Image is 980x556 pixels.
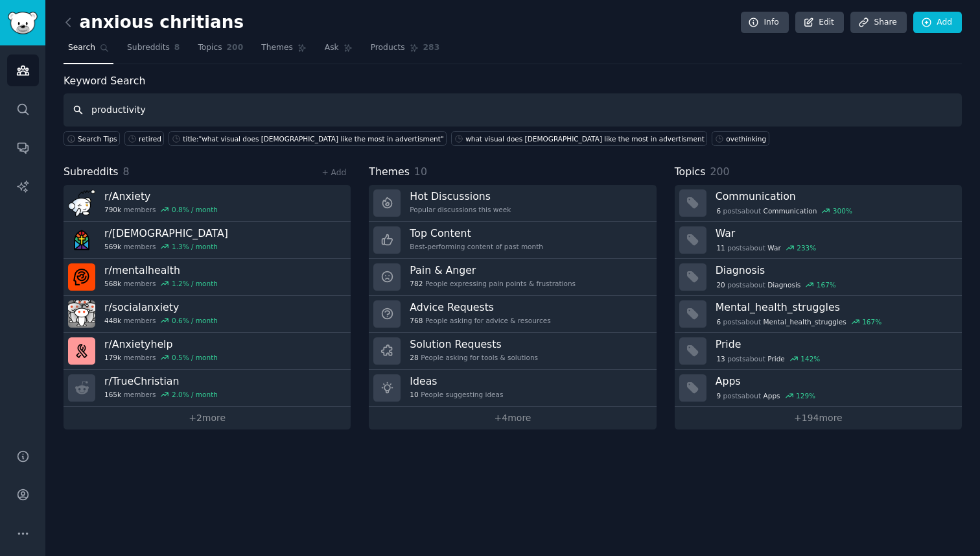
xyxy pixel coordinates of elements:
[257,38,311,64] a: Themes
[139,134,161,143] div: retired
[716,242,817,254] div: post s about
[8,12,38,34] img: GummySearch logo
[68,300,95,328] img: socialanxiety
[710,165,729,178] span: 200
[716,391,721,400] span: 9
[451,131,707,146] a: what visual does [DEMOGRAPHIC_DATA] like the most in advertisment
[410,242,543,251] div: Best-performing content of past month
[104,226,228,240] h3: r/ [DEMOGRAPHIC_DATA]
[123,165,130,178] span: 8
[68,189,95,217] img: Anxiety
[716,353,821,365] div: post s about
[104,300,218,314] h3: r/ socialanxiety
[369,222,656,259] a: Top ContentBest-performing content of past month
[369,164,410,180] span: Themes
[797,243,816,252] div: 233 %
[124,131,164,146] a: retired
[716,206,721,215] span: 6
[64,93,962,127] input: Keyword search in audience
[712,131,769,146] a: ovethinking
[410,263,576,277] h3: Pain & Anger
[104,242,121,251] span: 569k
[64,185,351,222] a: r/Anxiety790kmembers0.8% / month
[64,12,244,33] h2: anxious chritians
[104,189,218,203] h3: r/ Anxiety
[104,353,218,362] div: members
[675,370,962,407] a: Apps9postsaboutApps129%
[64,38,113,64] a: Search
[675,407,962,429] a: +194more
[767,354,785,363] span: Pride
[410,390,418,399] span: 10
[68,226,95,254] img: Christianity
[764,206,817,215] span: Communication
[64,222,351,259] a: r/[DEMOGRAPHIC_DATA]569kmembers1.3% / month
[716,279,837,291] div: post s about
[716,390,817,402] div: post s about
[366,38,444,64] a: Products283
[716,300,953,314] h3: Mental_health_struggles
[410,279,423,288] span: 782
[369,407,656,429] a: +4more
[410,279,576,288] div: People expressing pain points & frustrations
[127,42,170,54] span: Subreddits
[104,353,121,362] span: 179k
[104,242,228,251] div: members
[172,242,218,251] div: 1.3 % / month
[675,333,962,370] a: Pride13postsaboutPride142%
[104,374,218,388] h3: r/ TrueChristian
[64,370,351,407] a: r/TrueChristian165kmembers2.0% / month
[675,185,962,222] a: Communication6postsaboutCommunication300%
[369,370,656,407] a: Ideas10People suggesting ideas
[122,38,184,64] a: Subreddits8
[764,391,780,400] span: Apps
[716,280,725,289] span: 20
[410,205,511,214] div: Popular discussions this week
[104,337,218,351] h3: r/ Anxietyhelp
[833,206,852,215] div: 300 %
[64,131,120,146] button: Search Tips
[369,333,656,370] a: Solution Requests28People asking for tools & solutions
[172,353,218,362] div: 0.5 % / month
[850,12,906,34] a: Share
[198,42,222,54] span: Topics
[193,38,248,64] a: Topics200
[183,134,443,143] div: title:"what visual does [DEMOGRAPHIC_DATA] like the most in advertisment"
[716,243,725,252] span: 11
[716,205,854,217] div: post s about
[68,42,95,54] span: Search
[261,42,293,54] span: Themes
[675,296,962,333] a: Mental_health_struggles6postsaboutMental_health_struggles167%
[716,374,953,388] h3: Apps
[369,185,656,222] a: Hot DiscussionsPopular discussions this week
[325,42,339,54] span: Ask
[104,205,121,214] span: 790k
[410,316,550,325] div: People asking for advice & resources
[64,333,351,370] a: r/Anxietyhelp179kmembers0.5% / month
[410,226,543,240] h3: Top Content
[104,205,218,214] div: members
[913,12,962,34] a: Add
[410,374,503,388] h3: Ideas
[64,75,145,87] label: Keyword Search
[410,353,418,362] span: 28
[320,38,357,64] a: Ask
[410,390,503,399] div: People suggesting ideas
[716,337,953,351] h3: Pride
[862,317,881,326] div: 167 %
[410,300,550,314] h3: Advice Requests
[410,316,423,325] span: 768
[369,296,656,333] a: Advice Requests768People asking for advice & resources
[104,263,218,277] h3: r/ mentalhealth
[64,296,351,333] a: r/socialanxiety448kmembers0.6% / month
[795,12,844,34] a: Edit
[104,279,121,288] span: 568k
[104,390,121,399] span: 165k
[68,337,95,365] img: Anxietyhelp
[800,354,820,363] div: 142 %
[64,164,119,180] span: Subreddits
[675,222,962,259] a: War11postsaboutWar233%
[767,243,780,252] span: War
[104,390,218,399] div: members
[104,279,218,288] div: members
